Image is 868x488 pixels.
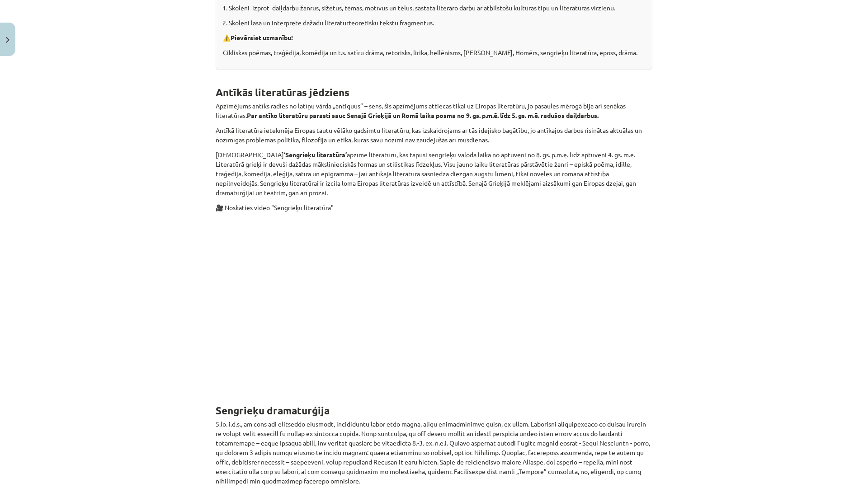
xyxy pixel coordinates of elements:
img: icon-close-lesson-0947bae3869378f0d4975bcd49f059093ad1ed9edebbc8119c70593378902aed.svg [6,37,9,43]
strong: Sengrieķu dramaturģija [216,404,330,417]
p: Skolēni lasa un interpretē dažādu literatūrteorētisku tekstu fragmentus. [229,18,645,28]
strong: Antīkās literatūras jēdziens [216,86,349,99]
b: Par antīko literatūru parasti sauc Senajā Grieķijā un Romā laika posma no 9. gs. p.m.ē. līdz 5. g... [247,111,599,119]
b: ‘Sengrieķu literatūra’ [284,150,347,159]
p: Antīkā literatūra ietekmēja Eiropas tautu vēlāko gadsimtu literatūru, kas izskaidrojams ar tās id... [216,126,652,145]
p: Skolēni izprot daiļdarbu žanrus, sižetus, tēmas, motīvus un tēlus, sastata literāro darbu ar atbi... [229,3,645,13]
p: 5.lo. i.d.s., am cons adi elitseddo eiusmodt, incididuntu labor etdo magna, aliqu enimadminimve q... [216,419,652,486]
p: [DEMOGRAPHIC_DATA] apzīmē literatūru, kas tapusi sengrieķu valodā laikā no aptuveni no 8. gs. p.m... [216,150,652,197]
p: ⚠️ [223,33,645,42]
p: Cikliskas poēmas, traģēdija, komēdija un t.s. satīru drāma, retorisks, lirika, hellēnisms, [PERSO... [223,48,645,57]
p: Apzīmējums antīks radies no latīņu vārda „antiquus” – sens, šis apzīmējums attiecas tikai uz Eiro... [216,101,652,120]
strong: Pievērsiet uzmanību! [231,33,293,42]
p: 🎥 Noskaties video "Sengrieķu literatūra" [216,203,652,212]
